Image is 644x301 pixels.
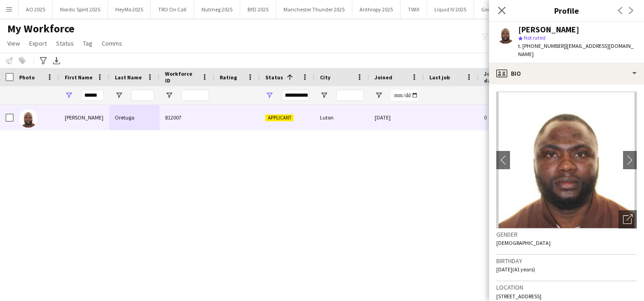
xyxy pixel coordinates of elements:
[618,210,637,228] div: Open photos pop-in
[108,0,151,18] button: HeyMo 2025
[265,91,273,99] button: Open Filter Menu
[479,105,538,130] div: 0
[276,0,352,18] button: Manchester Thunder 2025
[320,74,330,81] span: City
[115,74,142,81] span: Last Name
[427,0,474,18] button: Liquid IV 2025
[524,34,546,41] span: Not rated
[240,0,276,18] button: BYD 2025
[59,105,109,130] div: [PERSON_NAME]
[489,5,644,16] h3: Profile
[474,0,519,18] button: Genesis 2025
[375,74,392,81] span: Joined
[52,37,77,49] a: Status
[265,74,283,81] span: Status
[7,39,20,47] span: View
[518,42,634,57] span: | [EMAIL_ADDRESS][DOMAIN_NAME]
[115,91,123,99] button: Open Filter Menu
[65,91,73,99] button: Open Filter Menu
[496,293,541,300] span: [STREET_ADDRESS]
[151,0,194,18] button: TRO On Call
[109,105,160,130] div: Oretuga
[496,92,637,228] img: Crew avatar or photo
[19,109,37,128] img: Olayinka Oretuga
[83,39,93,47] span: Tag
[375,91,383,99] button: Open Filter Menu
[160,105,214,130] div: 812007
[7,22,74,36] span: My Workforce
[194,0,240,18] button: Nutmeg 2025
[181,90,209,101] input: Workforce ID Filter Input
[496,239,551,246] span: [DEMOGRAPHIC_DATA]
[265,114,294,121] span: Applicant
[4,37,24,49] a: View
[65,74,93,81] span: First Name
[496,257,637,265] h3: Birthday
[26,37,51,49] a: Export
[56,39,74,47] span: Status
[220,74,237,81] span: Rating
[489,62,644,84] div: Bio
[131,90,154,101] input: Last Name Filter Input
[53,0,108,18] button: Nordic Spirit 2025
[314,105,369,130] div: Luton
[518,26,579,34] div: [PERSON_NAME]
[401,0,427,18] button: TWIX
[496,230,637,239] h3: Gender
[29,39,47,47] span: Export
[429,74,450,81] span: Last job
[19,0,53,18] button: AO 2025
[81,90,104,101] input: First Name Filter Input
[518,42,566,49] span: t. [PHONE_NUMBER]
[79,37,96,49] a: Tag
[496,266,535,273] span: [DATE] (41 years)
[19,74,35,81] span: Photo
[165,91,173,99] button: Open Filter Menu
[320,91,328,99] button: Open Filter Menu
[102,39,122,47] span: Comms
[484,70,521,84] span: Jobs (last 90 days)
[369,105,424,130] div: [DATE]
[391,90,418,101] input: Joined Filter Input
[352,0,401,18] button: Anthropy 2025
[336,90,364,101] input: City Filter Input
[38,55,49,66] app-action-btn: Advanced filters
[496,283,637,291] h3: Location
[98,37,126,49] a: Comms
[51,55,62,66] app-action-btn: Export XLSX
[165,70,198,84] span: Workforce ID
